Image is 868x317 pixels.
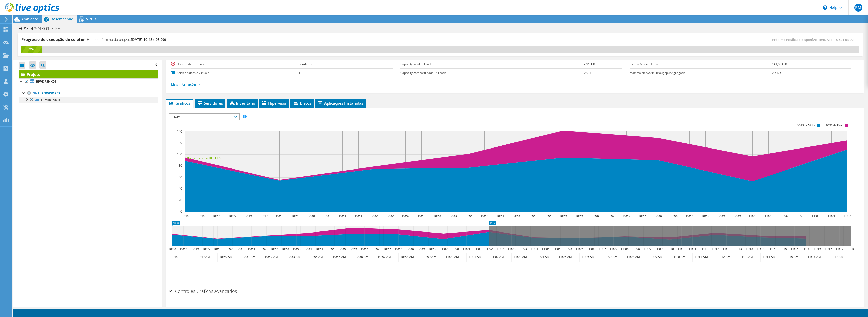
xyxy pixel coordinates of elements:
[749,214,756,218] text: 11:00
[21,17,38,22] span: Ambiente
[259,247,267,251] text: 10:52
[433,214,441,218] text: 10:53
[19,90,158,97] a: Hipervisores
[171,61,299,67] label: Horário de término
[630,70,772,75] label: Maxima Network Throughput Agregada
[372,247,380,251] text: 10:57
[244,214,252,218] text: 10:49
[449,214,457,218] text: 10:53
[395,247,402,251] text: 10:58
[229,101,255,106] span: Inventário
[772,62,787,66] b: 141,85 GiB
[496,247,504,251] text: 11:02
[260,214,268,218] text: 10:49
[19,78,158,85] a: HPVDRSNK01
[485,247,493,251] text: 11:02
[299,71,300,75] b: 1
[181,214,189,218] text: 10:48
[417,247,425,251] text: 10:59
[402,214,410,218] text: 10:52
[559,214,567,218] text: 10:56
[440,247,448,251] text: 11:00
[177,152,182,156] text: 100
[213,247,221,251] text: 10:50
[508,247,516,251] text: 11:03
[225,247,233,251] text: 10:50
[307,214,315,218] text: 10:50
[734,247,742,251] text: 11:13
[733,214,741,218] text: 10:59
[823,37,854,42] span: [DATE] 18:52 (-03:00)
[349,247,357,251] text: 10:56
[86,17,98,22] span: Virtual
[51,17,73,22] span: Desempenho
[779,247,787,251] text: 11:15
[463,247,470,251] text: 11:01
[643,247,651,251] text: 11:09
[180,247,187,251] text: 10:48
[481,214,489,218] text: 10:54
[700,247,708,251] text: 11:11
[304,247,312,251] text: 10:54
[361,247,368,251] text: 10:56
[575,214,583,218] text: 10:56
[317,101,363,106] span: Aplicações Instaladas
[339,214,346,218] text: 10:51
[291,214,299,218] text: 10:50
[621,247,629,251] text: 11:08
[587,247,595,251] text: 11:06
[564,247,572,251] text: 11:05
[299,62,313,66] b: Pendente
[323,214,331,218] text: 10:51
[293,247,301,251] text: 10:53
[711,247,719,251] text: 11:12
[465,214,473,218] text: 10:54
[519,247,527,251] text: 11:03
[169,101,190,106] span: Gráficos
[418,214,425,218] text: 10:53
[826,124,843,127] text: IOPS de Read
[212,214,220,218] text: 10:48
[717,214,725,218] text: 10:59
[598,247,606,251] text: 11:07
[177,129,182,134] text: 140
[370,214,378,218] text: 10:52
[553,247,561,251] text: 11:05
[179,198,182,202] text: 20
[655,247,663,251] text: 11:09
[228,214,236,218] text: 10:49
[400,70,584,75] label: Capacity compartilhada utilizada
[496,214,504,218] text: 10:54
[400,61,584,67] label: Capacity local utilizada
[677,247,685,251] text: 11:10
[293,101,311,106] span: Discos
[202,247,210,251] text: 10:49
[701,214,709,218] text: 10:59
[19,97,158,103] a: HPVDRSNK01
[451,247,459,251] text: 11:00
[812,214,820,218] text: 11:01
[791,247,798,251] text: 11:15
[654,214,662,218] text: 10:58
[315,247,323,251] text: 10:54
[824,247,832,251] text: 11:17
[355,214,362,218] text: 10:51
[630,61,772,67] label: Escrita Média Diária
[836,247,844,251] text: 11:17
[171,70,299,75] label: Server físicos e virtuais
[16,26,68,31] h1: HPVDRSNK01_SP3
[530,247,538,251] text: 11:04
[632,247,640,251] text: 11:08
[338,247,346,251] text: 10:55
[261,101,287,106] span: Hipervisor
[610,247,617,251] text: 11:07
[670,214,678,218] text: 10:58
[406,247,414,251] text: 10:58
[172,114,236,120] span: IOPS
[428,247,436,251] text: 10:59
[584,71,591,75] b: 0 GiB
[544,214,552,218] text: 10:55
[780,214,788,218] text: 11:00
[854,4,862,12] span: RM
[797,124,815,127] text: IOPS de Write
